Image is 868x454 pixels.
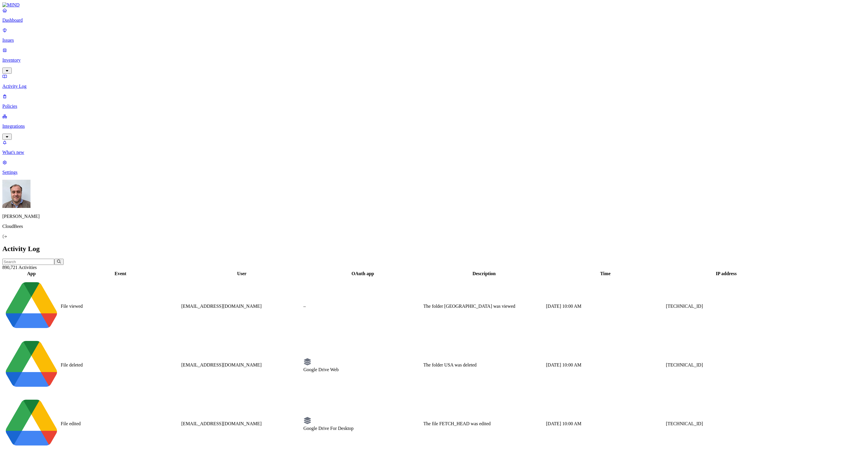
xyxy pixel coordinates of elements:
a: Dashboard [2,8,866,23]
div: Google Drive Web [303,367,422,372]
a: Settings [2,160,866,175]
div: Google Drive For Desktop [303,426,422,431]
div: [TECHNICAL_ID] [666,304,786,309]
h2: Activity Log [2,245,866,253]
img: google-drive [3,336,60,393]
span: 890,721 Activities [2,265,37,270]
span: – [303,304,306,309]
p: Inventory [2,58,866,63]
img: MIND [2,2,20,8]
span: [DATE] 10:00 AM [546,362,581,367]
p: Policies [2,104,866,109]
p: CloudBees [2,224,866,229]
a: Activity Log [2,74,866,89]
img: fallback icon [303,358,312,366]
p: What's new [2,150,866,155]
div: The folder [GEOGRAPHIC_DATA] was viewed [423,304,545,309]
div: App [3,271,60,276]
a: Issues [2,28,866,43]
span: [EMAIL_ADDRESS][DOMAIN_NAME] [181,304,262,309]
span: [EMAIL_ADDRESS][DOMAIN_NAME] [181,362,262,367]
p: Settings [2,170,866,175]
input: Search [2,259,54,265]
img: Filip Vlasic [2,180,31,208]
img: google-drive [3,278,60,334]
img: fallback icon [303,416,312,425]
a: Integrations [2,114,866,139]
p: Integrations [2,124,866,129]
div: Event [61,271,180,276]
div: OAuth app [303,271,422,276]
a: Policies [2,94,866,109]
img: google-drive [3,395,60,451]
a: MIND [2,2,866,8]
p: Issues [2,38,866,43]
span: [DATE] 10:00 AM [546,421,581,426]
div: IP address [666,271,786,276]
div: Description [423,271,545,276]
span: [EMAIL_ADDRESS][DOMAIN_NAME] [181,421,262,426]
div: The folder USA was deleted [423,362,545,368]
div: File viewed [61,304,180,309]
div: [TECHNICAL_ID] [666,362,786,368]
a: Inventory [2,48,866,73]
div: User [181,271,302,276]
div: The file FETCH_HEAD was edited [423,421,545,426]
div: Time [546,271,665,276]
p: Activity Log [2,84,866,89]
a: What's new [2,140,866,155]
div: File deleted [61,362,180,368]
p: [PERSON_NAME] [2,214,866,219]
div: [TECHNICAL_ID] [666,421,786,426]
p: Dashboard [2,18,866,23]
div: File edited [61,421,180,426]
span: [DATE] 10:00 AM [546,304,581,309]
